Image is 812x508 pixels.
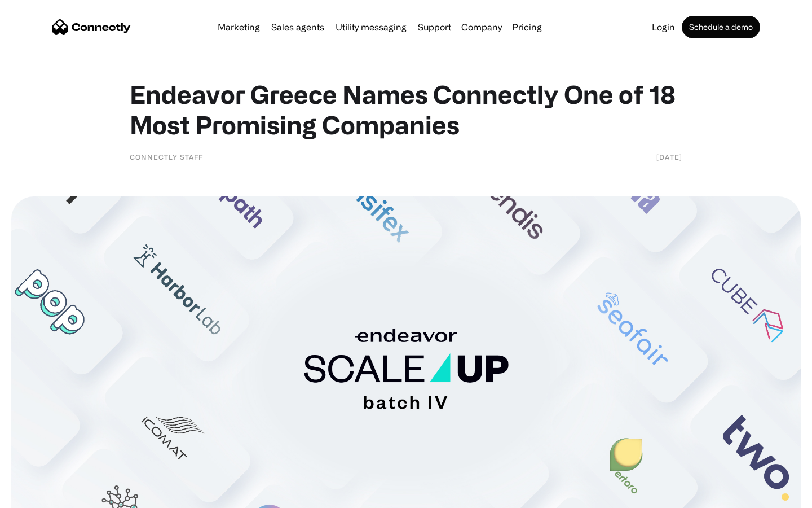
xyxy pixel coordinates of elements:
[23,488,68,504] ul: Language list
[413,23,456,32] a: Support
[656,151,682,163] div: [DATE]
[213,23,264,32] a: Marketing
[267,23,329,32] a: Sales agents
[647,23,679,32] a: Login
[11,488,68,504] aside: Language selected: English
[331,23,411,32] a: Utility messaging
[130,79,682,140] h1: Endeavor Greece Names Connectly One of 18 Most Promising Companies
[682,16,760,38] a: Schedule a demo
[507,23,546,32] a: Pricing
[130,151,203,163] div: Connectly Staff
[461,19,502,35] div: Company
